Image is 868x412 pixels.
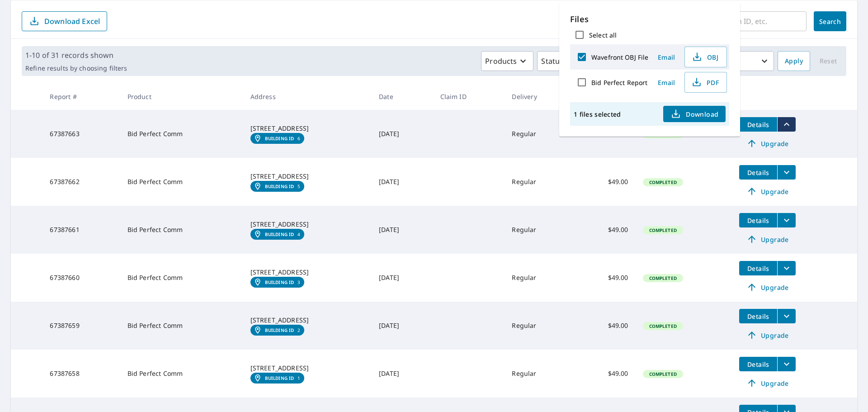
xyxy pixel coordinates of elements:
div: [STREET_ADDRESS] [250,220,364,229]
em: Building ID [265,279,294,285]
span: PDF [690,77,719,88]
span: Apply [785,56,803,67]
a: Building ID1 [250,373,304,384]
td: Bid Perfect Comm [120,158,243,206]
td: Bid Perfect Comm [120,350,243,398]
span: Details [745,168,772,177]
span: Completed [644,275,682,281]
button: Products [481,51,533,71]
button: detailsBtn-67387661 [739,213,777,227]
em: Building ID [265,184,294,189]
td: Regular [505,254,574,302]
td: Bid Perfect Comm [120,254,243,302]
button: Apply [778,51,810,71]
a: Upgrade [739,280,796,294]
td: 67387663 [42,110,120,158]
td: 67387661 [42,206,120,254]
td: 67387659 [42,302,120,350]
td: Bid Perfect Comm [120,110,243,158]
th: Report # [42,83,120,110]
a: Upgrade [739,232,796,246]
button: PDF [684,72,727,93]
span: Upgrade [745,282,790,293]
td: Bid Perfect Comm [120,302,243,350]
button: detailsBtn-67387662 [739,165,777,180]
button: detailsBtn-67387659 [739,309,777,323]
button: OBJ [684,47,727,67]
span: Upgrade [745,378,790,388]
td: $49.00 [574,158,635,206]
span: Details [745,120,772,129]
label: Select all [589,31,617,39]
em: Building ID [265,327,294,333]
a: Building ID2 [250,325,304,336]
em: Building ID [265,232,294,237]
td: $49.00 [574,206,635,254]
button: Download [663,106,726,122]
button: filesDropdownBtn-67387663 [777,117,796,132]
td: Regular [505,302,574,350]
label: Bid Perfect Report [591,78,647,87]
td: [DATE] [372,350,433,398]
button: Status [537,51,580,71]
a: Upgrade [739,328,796,342]
button: filesDropdownBtn-67387659 [777,309,796,323]
span: Upgrade [745,138,790,149]
th: Date [372,83,433,110]
em: Building ID [265,375,294,381]
button: filesDropdownBtn-67387660 [777,261,796,275]
p: Products [485,56,517,66]
button: filesDropdownBtn-67387661 [777,213,796,227]
th: Delivery [505,83,574,110]
a: Building ID3 [250,277,304,288]
span: OBJ [690,52,719,62]
td: $49.00 [574,302,635,350]
button: Search [814,11,846,31]
td: 67387658 [42,350,120,398]
td: Bid Perfect Comm [120,206,243,254]
span: Completed [644,227,682,233]
span: Details [745,216,772,225]
button: filesDropdownBtn-67387658 [777,357,796,371]
span: Email [656,53,677,62]
p: 1-10 of 31 records shown [25,50,127,61]
td: [DATE] [372,302,433,350]
a: Upgrade [739,376,796,390]
em: Building ID [265,136,294,141]
button: detailsBtn-67387660 [739,261,777,275]
a: Building ID4 [250,229,304,240]
p: Refine results by choosing filters [25,64,127,72]
label: Wavefront OBJ File [591,53,648,62]
span: Upgrade [745,234,790,245]
div: [STREET_ADDRESS] [250,364,364,373]
td: $49.00 [574,254,635,302]
th: Product [120,83,243,110]
td: Regular [505,206,574,254]
span: Completed [644,179,682,185]
button: detailsBtn-67387663 [739,117,777,132]
a: Building ID5 [250,181,304,192]
td: Regular [505,158,574,206]
button: Email [652,76,681,90]
span: Details [745,264,772,273]
td: 67387660 [42,254,120,302]
span: Upgrade [745,330,790,341]
a: Upgrade [739,184,796,199]
span: Completed [644,371,682,377]
td: $49.00 [574,350,635,398]
td: [DATE] [372,158,433,206]
th: Address [243,83,372,110]
td: [DATE] [372,206,433,254]
p: 1 files selected [574,110,621,118]
span: Details [745,312,772,321]
span: Details [745,360,772,369]
button: detailsBtn-67387658 [739,357,777,371]
a: Building ID6 [250,133,304,144]
a: Upgrade [739,136,796,151]
span: Upgrade [745,186,790,197]
td: Regular [505,110,574,158]
div: [STREET_ADDRESS] [250,172,364,181]
span: Download [670,109,718,119]
span: Email [656,78,677,87]
span: Completed [644,323,682,329]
